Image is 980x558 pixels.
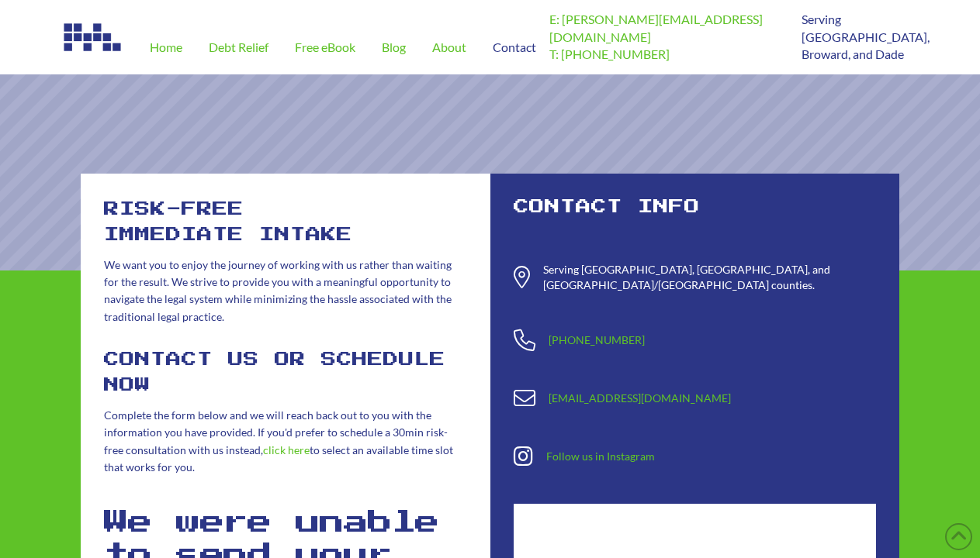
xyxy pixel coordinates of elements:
div: Serving [GEOGRAPHIC_DATA], [GEOGRAPHIC_DATA], and [GEOGRAPHIC_DATA]/[GEOGRAPHIC_DATA] counties. [543,262,876,292]
span: We want you to enjoy the journey of working with us rather than waiting for the result. We strive... [104,258,452,323]
a: Contact [480,20,549,74]
a: Free eBook [282,20,369,74]
a: Blog [369,20,419,74]
a: T: [PHONE_NUMBER] [549,46,670,61]
span: Blog [382,41,406,53]
a: Follow us in Instagram [546,449,655,463]
p: Serving [GEOGRAPHIC_DATA], Broward, and Dade [802,11,918,63]
span: Debt Relief [209,41,268,53]
h2: Contact Us or Schedule Now [104,347,467,399]
span: Contact [493,41,536,53]
a: Home [137,20,196,74]
a: E: [PERSON_NAME][EMAIL_ADDRESS][DOMAIN_NAME] [549,12,763,43]
a: About [419,20,480,74]
h2: risk-free immediate intake [104,197,467,249]
span: Free eBook [295,41,355,53]
a: [PHONE_NUMBER] [549,333,645,346]
a: click here [263,443,310,456]
a: Back to Top [945,523,972,550]
span: Home [150,41,182,53]
a: [EMAIL_ADDRESS][DOMAIN_NAME] [549,391,731,405]
span: About [432,41,466,53]
img: Image [62,20,124,54]
h2: Contact Info [514,197,877,218]
a: Debt Relief [196,20,282,74]
p: Complete the form below and we will reach back out to you with the information you have provided.... [104,407,467,477]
